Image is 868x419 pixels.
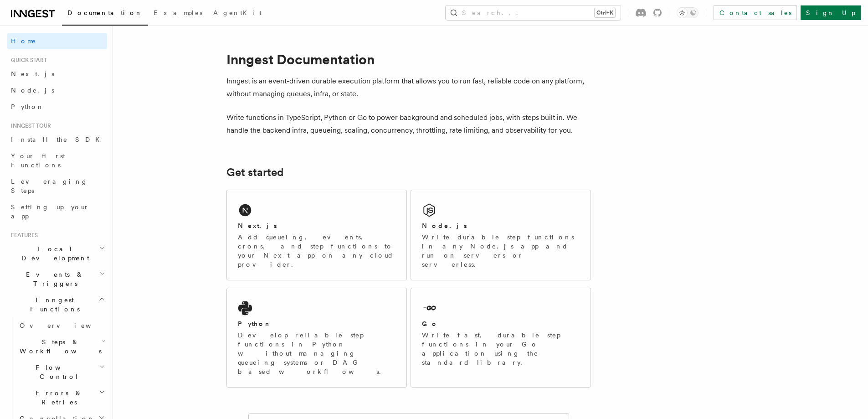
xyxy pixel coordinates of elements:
[411,190,591,280] a: Node.jsWrite durable step functions in any Node.js app and run on servers or serverless.
[7,295,98,314] span: Inngest Functions
[7,98,107,115] a: Python
[422,221,467,230] h2: Node.js
[11,136,105,143] span: Install the SDK
[11,103,44,110] span: Python
[238,331,395,376] p: Develop reliable step functions in Python without managing queueing systems or DAG based workflows.
[7,173,107,199] a: Leveraging Steps
[11,70,54,78] span: Next.js
[11,203,89,220] span: Setting up your app
[7,148,107,173] a: Your first Functions
[411,288,591,388] a: GoWrite fast, durable step functions in your Go application using the standard library.
[7,66,107,82] a: Next.js
[238,319,272,328] h2: Python
[7,244,99,263] span: Local Development
[446,5,621,20] button: Search...Ctrl+K
[595,8,615,17] kbd: Ctrl+K
[7,199,107,224] a: Setting up your app
[7,270,99,288] span: Events & Triggers
[7,292,107,317] button: Inngest Functions
[238,221,277,230] h2: Next.js
[226,111,591,137] p: Write functions in TypeScript, Python or Go to power background and scheduled jobs, with steps bu...
[226,190,407,280] a: Next.jsAdd queueing, events, crons, and step functions to your Next app on any cloud provider.
[226,51,591,67] h1: Inngest Documentation
[801,5,861,20] a: Sign Up
[714,5,797,20] a: Contact sales
[11,87,54,94] span: Node.js
[226,166,283,179] a: Get started
[7,122,51,129] span: Inngest tour
[16,388,99,407] span: Errors & Retries
[208,3,267,25] a: AgentKit
[7,266,107,292] button: Events & Triggers
[16,385,107,410] button: Errors & Retries
[16,317,107,334] a: Overview
[7,232,38,239] span: Features
[16,363,99,381] span: Flow Control
[62,3,148,26] a: Documentation
[11,36,36,46] span: Home
[226,288,407,388] a: PythonDevelop reliable step functions in Python without managing queueing systems or DAG based wo...
[238,233,395,269] p: Add queueing, events, crons, and step functions to your Next app on any cloud provider.
[422,233,580,269] p: Write durable step functions in any Node.js app and run on servers or serverless.
[7,57,47,64] span: Quick start
[422,331,580,367] p: Write fast, durable step functions in your Go application using the standard library.
[7,33,107,49] a: Home
[7,131,107,148] a: Install the SDK
[11,178,88,194] span: Leveraging Steps
[67,9,143,16] span: Documentation
[11,152,65,169] span: Your first Functions
[7,82,107,98] a: Node.js
[677,7,699,18] button: Toggle dark mode
[16,337,102,356] span: Steps & Workflows
[226,75,591,100] p: Inngest is an event-driven durable execution platform that allows you to run fast, reliable code ...
[16,334,107,359] button: Steps & Workflows
[148,3,208,25] a: Examples
[16,359,107,385] button: Flow Control
[422,319,438,328] h2: Go
[213,9,262,16] span: AgentKit
[7,241,107,266] button: Local Development
[20,322,113,329] span: Overview
[154,9,202,16] span: Examples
